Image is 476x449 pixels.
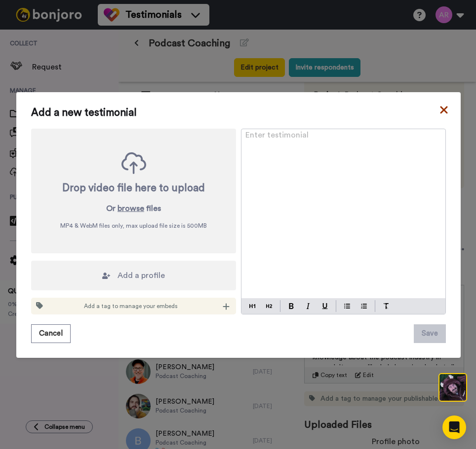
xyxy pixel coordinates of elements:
[344,302,350,310] img: bulleted-block.svg
[442,415,466,439] div: Open Intercom Messenger
[31,107,446,119] span: Add a new testimonial
[106,203,161,214] p: Or files
[306,303,310,309] img: italic-mark.svg
[1,2,28,29] img: c638375f-eacb-431c-9714-bd8d08f708a7-1584310529.jpg
[62,181,205,195] div: Drop video file here to upload
[266,302,272,310] img: heading-two-block.svg
[383,303,389,309] img: clear-format.svg
[361,302,367,310] img: numbered-block.svg
[289,303,294,309] img: bold-mark.svg
[60,222,207,230] span: MP4 & WebM files only, max upload file size is 500 MB
[414,324,446,343] button: Save
[84,302,178,310] span: Add a tag to manage your embeds
[322,303,328,309] img: underline-mark.svg
[249,302,255,310] img: heading-one-block.svg
[118,270,165,281] span: Add a profile
[31,324,71,343] button: Cancel
[118,203,144,214] button: browse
